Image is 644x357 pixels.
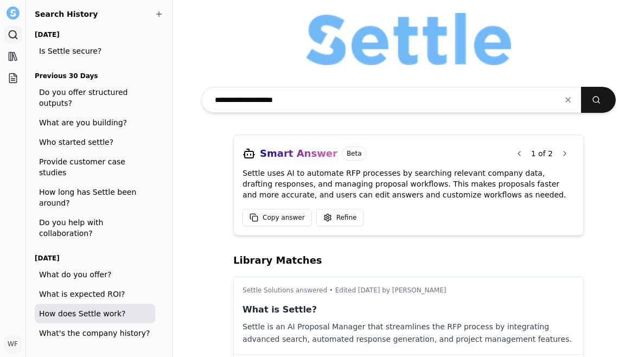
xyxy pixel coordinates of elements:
p: Settle Solutions answered • Edited [DATE] by [PERSON_NAME] [243,286,575,295]
span: Who started settle? [39,137,151,148]
div: Settle is an AI Proposal Manager that streamlines the RFP process by integrating advanced search,... [243,321,575,346]
span: What do you offer? [39,269,151,280]
a: Search [4,26,22,43]
span: Copy answer [263,213,305,222]
a: Projects [4,69,22,87]
span: How long has Settle been around? [39,187,151,208]
a: Library [4,48,22,65]
img: Settle [7,7,20,20]
h2: Search History [35,9,164,20]
p: Settle uses AI to automate RFP processes by searching relevant company data, drafting responses, ... [243,168,575,200]
img: Organization logo [306,13,511,65]
h3: Smart Answer [260,146,337,161]
h3: [DATE] [35,28,155,41]
span: 1 of 2 [529,148,555,159]
button: Refine [316,209,364,226]
h3: [DATE] [35,252,155,265]
span: Refine [336,213,357,222]
span: Do you offer structured outputs? [39,87,151,109]
span: What are you building? [39,117,151,128]
h2: Library Matches [233,253,584,268]
button: Settle [4,4,22,22]
button: WF [4,335,22,353]
button: Copy answer [243,209,312,226]
span: What's the company history? [39,328,151,339]
span: What is expected ROI? [39,289,151,299]
p: What is Settle? [243,303,575,316]
button: Clear input [555,90,581,110]
span: Do you help with collaboration? [39,217,151,239]
h3: Previous 30 Days [35,69,155,82]
span: Provide customer case studies [39,156,151,178]
span: How does Settle work? [39,308,151,319]
span: Is Settle secure? [39,46,151,56]
span: Beta [342,146,367,161]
